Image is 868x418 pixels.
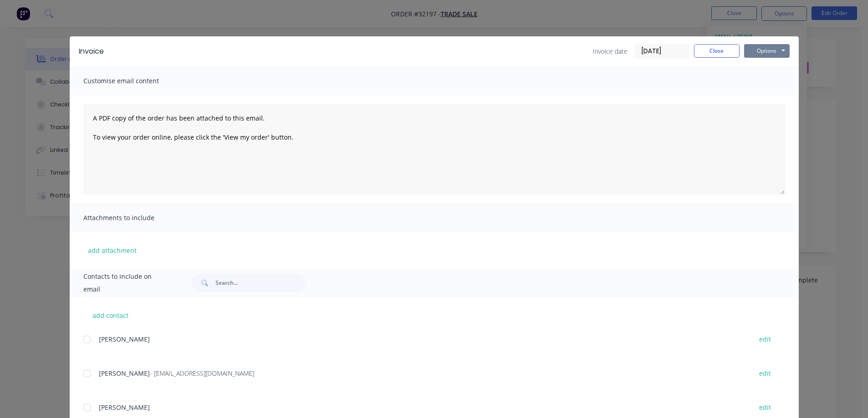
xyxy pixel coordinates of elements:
[79,46,104,57] div: Invoice
[754,401,776,413] button: edit
[216,274,306,292] input: Search...
[754,333,776,345] button: edit
[754,367,776,379] button: edit
[99,335,150,343] span: [PERSON_NAME]
[83,308,138,322] button: add contact
[83,270,169,296] span: Contacts to include on email
[593,46,627,56] span: Invoice date
[83,243,141,257] button: add attachment
[83,212,184,224] span: Attachments to include
[694,44,740,58] button: Close
[99,369,150,378] span: [PERSON_NAME]
[83,75,184,87] span: Customise email content
[150,369,254,378] span: - [EMAIL_ADDRESS][DOMAIN_NAME]
[744,44,790,58] button: Options
[83,104,785,195] textarea: A PDF copy of the order has been attached to this email. To view your order online, please click ...
[99,403,150,412] span: [PERSON_NAME]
